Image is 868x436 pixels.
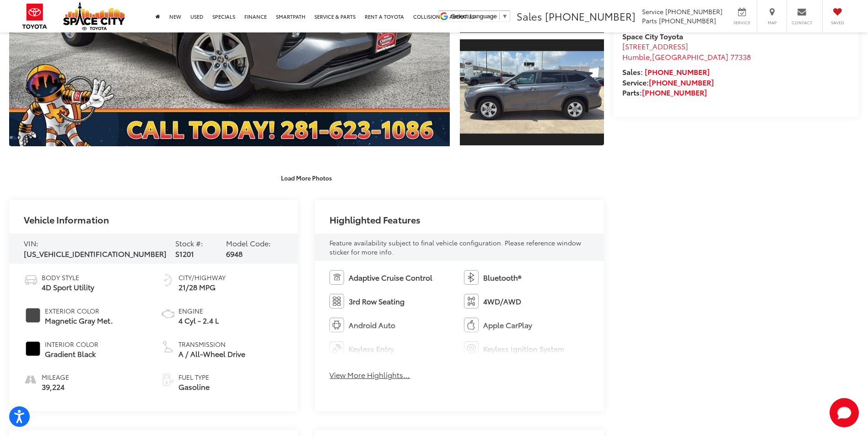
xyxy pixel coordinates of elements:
strong: Space City Toyota [622,31,683,41]
span: 3rd Row Seating [349,296,404,307]
span: [STREET_ADDRESS] [622,41,688,51]
span: 4 Cyl - 2.4 L [178,315,219,326]
span: Mileage [42,372,69,382]
svg: Start Chat [830,398,859,427]
span: Engine [178,306,219,315]
span: Contact [792,20,812,26]
span: S1201 [175,248,194,259]
img: Android Auto [329,318,344,332]
span: Service [732,20,752,26]
a: [PHONE_NUMBER] [642,87,707,97]
span: Model Code: [226,238,271,248]
span: Sales [517,9,542,23]
img: 4WD/AWD [464,294,479,308]
i: mileage icon [24,372,37,385]
span: Select Language [451,13,497,20]
strong: Parts: [622,87,707,97]
a: [STREET_ADDRESS] Humble,[GEOGRAPHIC_DATA] 77338 [622,41,751,62]
span: Gasoline [178,382,210,392]
span: Interior Color [45,340,98,349]
span: Saved [827,20,847,26]
span: Map [762,20,782,26]
span: Stock #: [175,238,203,248]
span: #000000 [26,341,40,356]
span: Bluetooth® [483,272,521,283]
span: Parts [642,16,657,25]
span: Magnetic Gray Met. [45,315,113,326]
span: Feature availability subject to final vehicle configuration. Please reference window sticker for ... [329,238,581,256]
img: Bluetooth® [464,270,479,285]
img: Fuel Economy [161,273,175,287]
span: Gradient Black [45,349,98,359]
img: Adaptive Cruise Control [329,270,344,285]
span: [PHONE_NUMBER] [665,7,722,16]
span: ▼ [502,13,508,20]
a: Expand Photo 3 [460,38,604,146]
span: Humble [622,51,650,62]
a: [PHONE_NUMBER] [649,77,714,87]
img: 2024 Toyota HIGHLANDER LE [458,51,605,134]
button: Load More Photos [275,170,338,186]
span: Fuel Type [178,372,210,382]
h2: Highlighted Features [329,214,421,224]
strong: Service: [622,77,714,87]
span: [PHONE_NUMBER] [659,16,716,25]
span: 4WD/AWD [483,296,521,307]
a: Select Language​ [451,13,508,20]
span: VIN: [24,238,38,248]
h2: Vehicle Information [24,214,109,224]
span: 6948 [226,248,243,259]
span: , [622,51,751,62]
span: 4D Sport Utility [42,282,94,292]
span: Body Style [42,273,94,282]
span: #494848 [26,308,40,323]
a: [PHONE_NUMBER] [645,66,710,77]
span: A / All-Wheel Drive [178,349,245,359]
span: Exterior Color [45,306,113,315]
img: 3rd Row Seating [329,294,344,308]
span: 39,224 [42,382,69,392]
span: Service [642,7,663,16]
span: 21/28 MPG [178,282,226,292]
img: Apple CarPlay [464,318,479,332]
img: Space City Toyota [63,2,125,30]
span: [US_VEHICLE_IDENTIFICATION_NUMBER] [24,248,167,259]
span: [GEOGRAPHIC_DATA] [652,51,728,62]
button: View More Highlights... [329,370,410,380]
button: Toggle Chat Window [830,398,859,427]
span: [PHONE_NUMBER] [545,9,636,23]
span: ​ [499,13,500,20]
span: City/Highway [178,273,226,282]
span: Transmission [178,340,245,349]
span: Adaptive Cruise Control [349,272,432,283]
span: Sales: [622,66,643,77]
span: 77338 [730,51,751,62]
